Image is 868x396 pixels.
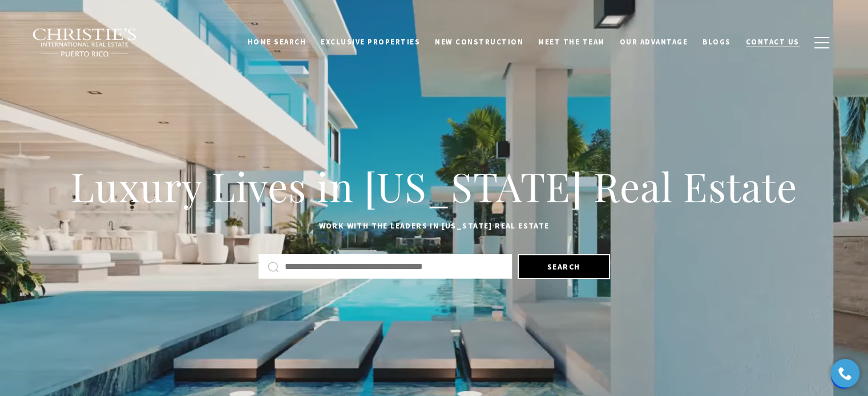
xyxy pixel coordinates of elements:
[518,254,610,279] button: Search
[63,219,805,233] p: Work with the leaders in [US_STATE] Real Estate
[746,37,800,47] span: Contact Us
[427,31,531,53] a: New Construction
[612,31,696,53] a: Our Advantage
[703,37,731,47] span: Blogs
[313,31,427,53] a: Exclusive Properties
[531,31,612,53] a: Meet the Team
[321,37,420,47] span: Exclusive Properties
[63,161,805,211] h1: Luxury Lives in [US_STATE] Real Estate
[32,28,138,58] img: Christie's International Real Estate black text logo
[695,31,738,53] a: Blogs
[435,37,523,47] span: New Construction
[620,37,688,47] span: Our Advantage
[240,31,314,53] a: Home Search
